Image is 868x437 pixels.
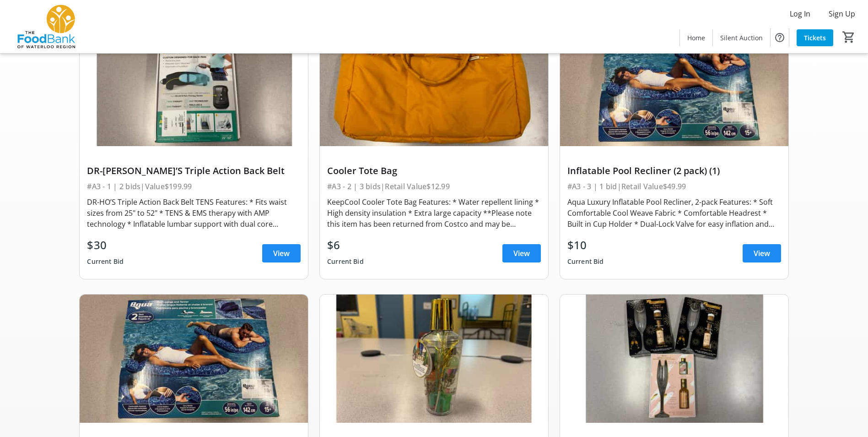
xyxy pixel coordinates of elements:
span: View [273,248,290,259]
img: Inflatable Pool Recliner (2 pack) (2) [80,295,308,423]
a: View [743,244,781,262]
img: The Food Bank of Waterloo Region's Logo [5,4,87,49]
div: DR-[PERSON_NAME]’S Triple Action Back Belt [87,165,301,176]
div: #A3 - 3 | 1 bid | Retail Value $49.99 [567,180,781,193]
a: Home [680,29,712,46]
div: DR-HO’S Triple Action Back Belt TENS Features: * Fits waist sizes from 25" to 52" * TENS & EMS th... [87,197,301,229]
div: Current Bid [87,253,124,270]
button: Help [771,28,789,47]
div: $10 [567,237,604,253]
img: DR-HO’S Triple Action Back Belt [80,17,308,146]
span: Log In [790,8,810,19]
div: Cooler Tote Bag [327,165,541,176]
div: #A3 - 2 | 3 bids | Retail Value $12.99 [327,180,541,193]
img: Cocktail Kits (3 pack) [560,295,788,423]
span: Tickets [804,33,826,43]
button: Log In [782,6,818,21]
div: Current Bid [327,253,364,270]
span: Home [687,33,705,43]
a: View [502,244,541,262]
div: Inflatable Pool Recliner (2 pack) (1) [567,165,781,176]
div: Aqua Luxury Inflatable Pool Recliner, 2-pack Features: * Soft Comfortable Cool Weave Fabric * Com... [567,197,781,229]
span: View [754,248,770,259]
div: #A3 - 1 | 2 bids | Value $199.99 [87,180,301,193]
button: Sign Up [821,6,863,21]
div: KeepCool Cooler Tote Bag Features: * Water repellent lining * High density insulation * Extra lar... [327,197,541,229]
img: Inflatable Pool Recliner (2 pack) (1) [560,17,788,146]
img: Cocktail Shaker [320,295,548,423]
a: Tickets [797,29,833,46]
span: Sign Up [829,8,855,19]
div: $6 [327,237,364,253]
span: View [513,248,530,259]
div: $30 [87,237,124,253]
a: View [262,244,301,262]
a: Silent Auction [713,29,770,46]
span: Silent Auction [720,33,763,43]
img: Cooler Tote Bag [320,17,548,146]
div: Current Bid [567,253,604,270]
button: Cart [841,29,857,45]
